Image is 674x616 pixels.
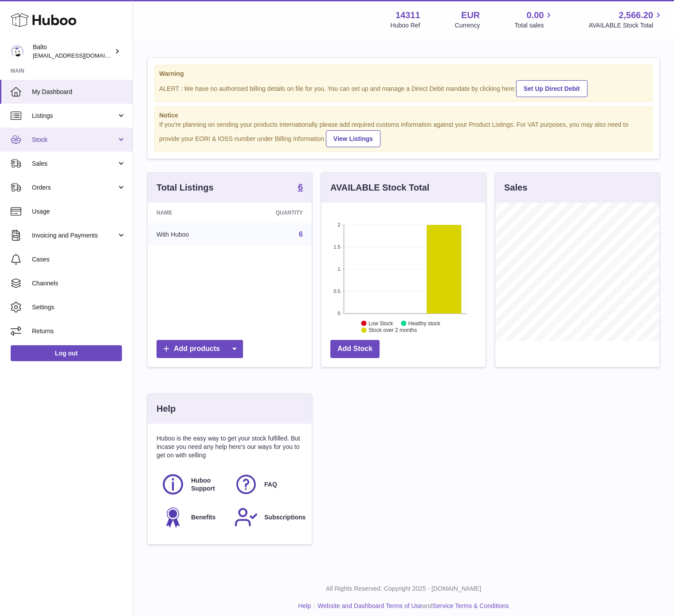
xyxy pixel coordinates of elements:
[148,203,234,223] th: Name
[368,320,393,327] text: Low Stock
[314,602,509,610] li: and
[32,255,126,264] span: Cases
[32,303,126,312] span: Settings
[140,585,667,593] p: All Rights Reserved. Copyright 2025 - [DOMAIN_NAME]
[32,231,117,240] span: Invoicing and Payments
[148,223,234,246] td: With Huboo
[514,9,554,30] a: 0.00 Total sales
[516,80,588,97] a: Set Up Direct Debit
[514,21,554,30] span: Total sales
[317,602,422,609] a: Website and Dashboard Terms of Use
[461,9,480,21] strong: EUR
[396,9,420,21] strong: 14311
[11,345,122,361] a: Log out
[619,9,653,21] span: 2,566.20
[298,183,303,191] strong: 6
[326,130,380,147] a: View Listings
[330,182,429,194] h3: AVAILABLE Stock Total
[159,111,648,120] strong: Notice
[234,472,298,496] a: FAQ
[32,112,117,120] span: Listings
[32,183,117,192] span: Orders
[234,203,312,223] th: Quantity
[161,505,225,529] a: Benefits
[32,136,117,144] span: Stock
[337,222,340,227] text: 2
[504,182,527,194] h3: Sales
[264,513,306,522] span: Subscriptions
[368,327,417,333] text: Stock over 2 months
[157,182,214,194] h3: Total Listings
[588,9,663,30] a: 2,566.20 AVAILABLE Stock Total
[157,434,303,460] p: Huboo is the easy way to get your stock fulfilled. But incase you need any help here's our ways f...
[337,311,340,316] text: 0
[299,230,303,238] a: 6
[157,403,176,415] h3: Help
[234,505,298,529] a: Subscriptions
[32,160,117,168] span: Sales
[298,602,311,609] a: Help
[264,480,277,489] span: FAQ
[333,244,340,250] text: 1.5
[333,289,340,294] text: 0.5
[191,476,224,493] span: Huboo Support
[408,320,441,327] text: Healthy stock
[32,207,126,216] span: Usage
[159,79,648,97] div: ALERT : We have no authorised billing details on file for you. You can set up and manage a Direct...
[337,266,340,272] text: 1
[191,513,216,522] span: Benefits
[588,21,663,30] span: AVAILABLE Stock Total
[159,121,648,147] div: If you're planning on sending your products internationally please add required customs informati...
[157,340,243,358] a: Add products
[433,602,509,609] a: Service Terms & Conditions
[330,340,380,358] a: Add Stock
[11,45,24,58] img: calexander@softion.consulting
[455,21,480,30] div: Currency
[32,279,126,288] span: Channels
[32,327,126,335] span: Returns
[298,183,303,193] a: 6
[159,70,648,78] strong: Warning
[33,43,113,60] div: Balto
[33,52,130,59] span: [EMAIL_ADDRESS][DOMAIN_NAME]
[161,472,225,496] a: Huboo Support
[391,21,420,30] div: Huboo Ref
[527,9,544,21] span: 0.00
[32,88,126,96] span: My Dashboard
